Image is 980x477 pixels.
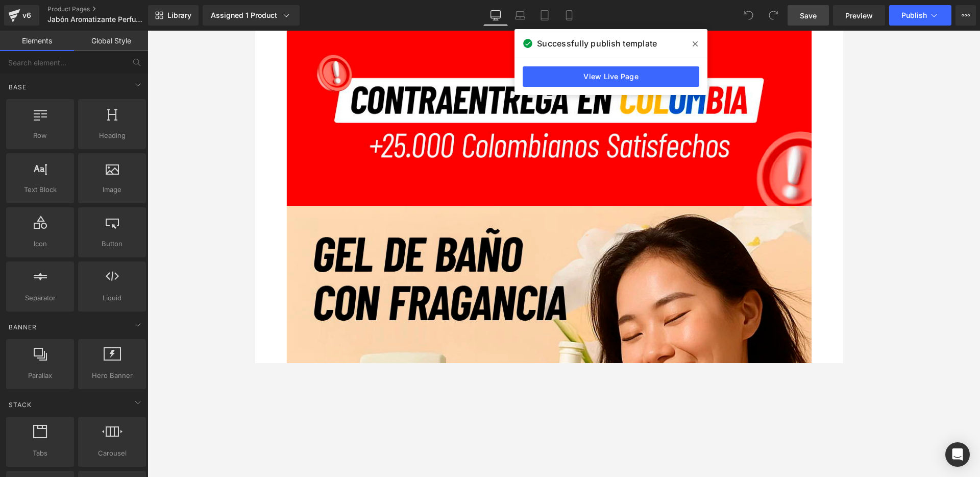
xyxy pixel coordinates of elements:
span: Button [81,238,143,249]
span: Icon [9,238,71,249]
a: Global Style [74,31,148,51]
span: Tabs [9,448,71,459]
button: Redo [763,5,783,26]
span: Carousel [81,448,143,459]
span: Banner [8,322,38,332]
a: Mobile [557,5,581,26]
span: Save [800,10,817,21]
span: Preview [845,10,873,21]
span: Stack [8,400,33,410]
div: v6 [20,9,33,22]
span: Heading [81,130,143,141]
span: Hero Banner [81,370,143,381]
span: Text Block [9,184,71,195]
div: Open Intercom Messenger [945,442,970,467]
button: Undo [739,5,759,26]
span: Parallax [9,370,71,381]
button: More [955,5,976,26]
span: Base [8,82,28,92]
div: Assigned 1 Product [211,10,291,20]
a: Product Pages [47,5,165,13]
span: Successfully publish template [537,37,657,50]
span: Publish [901,11,927,19]
span: Liquid [81,293,143,303]
a: Desktop [483,5,508,26]
a: New Library [148,5,199,26]
span: Separator [9,293,71,303]
a: Preview [833,5,885,26]
span: Library [167,11,191,20]
a: Tablet [532,5,557,26]
a: Laptop [508,5,532,26]
a: View Live Page [523,66,699,87]
a: v6 [4,5,39,26]
span: Jabón Aromatizante Perfumado (Versión HD) [47,15,145,23]
span: Row [9,130,71,141]
button: Publish [889,5,951,26]
span: Image [81,184,143,195]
